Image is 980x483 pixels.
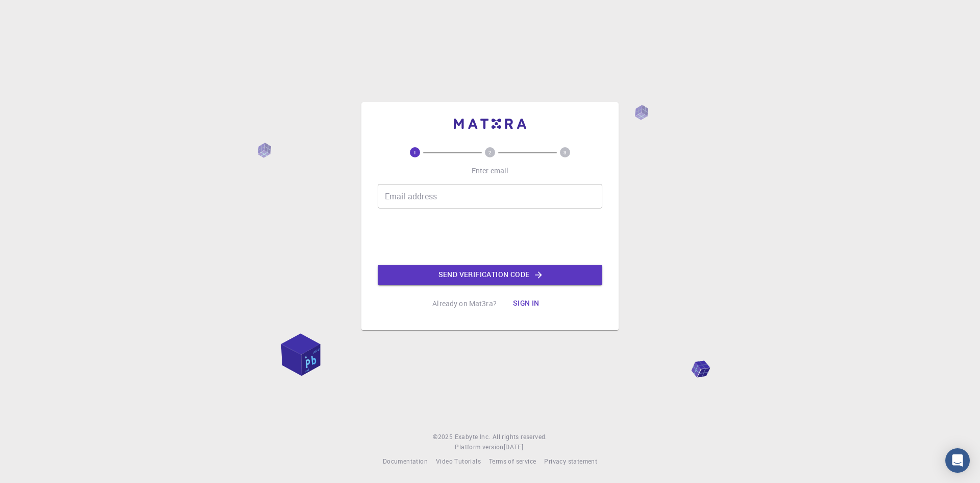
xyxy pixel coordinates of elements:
[493,432,547,442] span: All rights reserved.
[412,217,568,257] iframe: reCAPTCHA
[489,456,536,467] a: Terms of service
[489,457,536,465] span: Terms of service
[413,149,416,156] text: 1
[505,293,548,314] button: Sign in
[432,298,497,309] p: Already on Mat3ra?
[504,443,525,451] span: [DATE] .
[378,265,602,285] button: Send verification code
[544,457,597,465] span: Privacy statement
[945,448,970,473] div: Open Intercom Messenger
[455,442,503,452] span: Platform version
[563,149,567,156] text: 3
[436,457,481,465] span: Video Tutorials
[433,432,454,442] span: © 2025
[436,456,481,467] a: Video Tutorials
[455,432,491,442] a: Exabyte Inc.
[455,432,491,441] span: Exabyte Inc.
[472,166,509,176] p: Enter email
[504,442,525,452] a: [DATE].
[544,456,597,467] a: Privacy statement
[383,456,428,467] a: Documentation
[383,457,428,465] span: Documentation
[488,149,492,156] text: 2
